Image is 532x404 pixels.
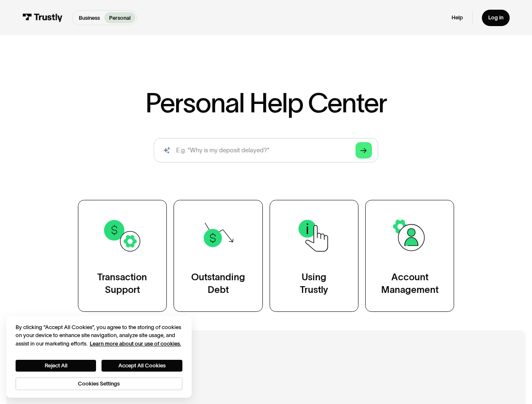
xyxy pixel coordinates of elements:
[270,200,358,312] a: UsingTrustly
[74,12,104,24] a: Business
[145,89,386,116] h1: Personal Help Center
[191,271,245,296] div: Outstanding Debt
[482,10,509,26] a: Log in
[16,360,96,372] button: Reject All
[109,14,131,22] p: Personal
[300,271,328,296] div: Using Trustly
[104,12,135,24] a: Personal
[16,323,182,390] div: Privacy
[174,200,262,312] a: OutstandingDebt
[102,360,182,372] button: Accept All Cookies
[381,271,438,296] div: Account Management
[488,14,503,21] div: Log in
[6,316,192,398] div: Cookie banner
[154,138,378,163] input: search
[154,138,378,163] form: Search
[16,323,182,348] div: By clicking “Accept All Cookies”, you agree to the storing of cookies on your device to enhance s...
[22,13,62,22] img: Trustly Logo
[90,340,181,347] a: More information about your privacy, opens in a new tab
[16,377,182,390] button: Cookies Settings
[79,14,100,22] p: Business
[452,14,463,21] a: Help
[365,200,454,312] a: AccountManagement
[97,271,147,296] div: Transaction Support
[78,200,167,312] a: TransactionSupport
